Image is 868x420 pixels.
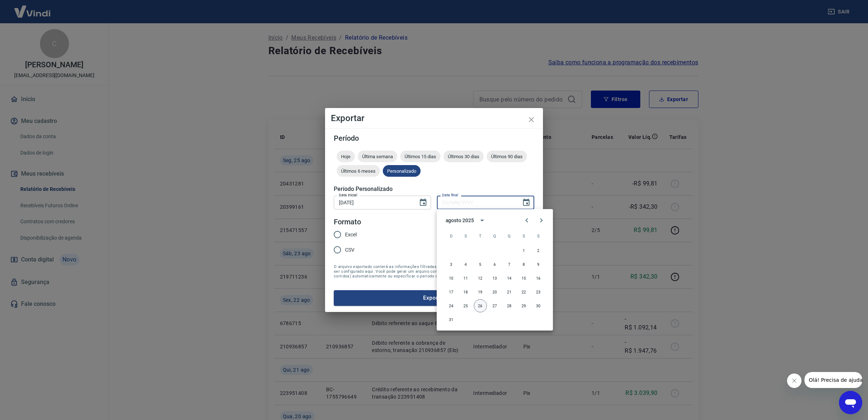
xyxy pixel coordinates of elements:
span: Hoje [337,154,355,159]
span: Olá! Precisa de ajuda? [4,5,61,11]
span: segunda-feira [459,229,472,243]
span: Excel [345,231,357,239]
button: 27 [488,299,502,312]
button: 19 [474,285,487,299]
button: 29 [518,299,531,312]
div: Última semana [358,151,397,162]
span: Últimos 90 dias [487,154,527,159]
legend: Formato [334,217,361,227]
button: 26 [474,299,487,312]
span: Última semana [358,154,397,159]
span: quinta-feira [503,229,516,243]
button: 22 [518,285,531,299]
button: 2 [532,244,545,257]
button: 9 [532,258,545,271]
button: 16 [532,272,545,285]
button: 12 [474,272,487,285]
button: 10 [445,272,458,285]
div: Últimos 30 dias [443,151,484,162]
span: Últimos 30 dias [443,154,484,159]
div: Hoje [337,151,355,162]
span: terça-feira [474,229,487,243]
button: 5 [474,258,487,271]
input: DD/MM/YYYY [334,196,413,209]
button: 8 [518,258,531,271]
div: Últimos 6 meses [337,165,380,177]
button: 28 [503,299,516,312]
label: Data final [442,192,458,198]
button: Previous month [520,213,534,228]
span: domingo [445,229,458,243]
button: 13 [488,272,502,285]
div: agosto 2025 [446,217,474,224]
button: 4 [459,258,472,271]
button: 18 [459,285,472,299]
button: 24 [445,299,458,312]
input: DD/MM/YYYY [437,196,516,209]
h4: Exportar [331,114,537,123]
span: sexta-feira [518,229,531,243]
button: 6 [488,258,502,271]
div: Personalizado [383,165,421,177]
span: O arquivo exportado conterá as informações filtradas na tela anterior com exceção do período que ... [334,264,534,279]
button: Choose date [519,195,534,210]
div: Últimos 15 dias [400,151,441,162]
button: calendar view is open, switch to year view [476,214,488,227]
button: 25 [459,299,472,312]
div: Últimos 90 dias [487,151,527,162]
button: Choose date, selected date is 25 de ago de 2025 [416,195,430,210]
button: close [523,111,540,128]
button: 1 [518,244,531,257]
iframe: Mensagem da empresa [804,372,862,388]
span: Últimos 15 dias [400,154,441,159]
button: 30 [532,299,545,312]
button: 14 [503,272,516,285]
label: Data inicial [339,192,357,198]
button: Exportar [334,290,534,305]
button: 20 [488,285,502,299]
span: sábado [532,229,545,243]
h5: Período [334,135,534,142]
button: 7 [503,258,516,271]
h5: Período Personalizado [334,185,534,193]
button: 11 [459,272,472,285]
button: 21 [503,285,516,299]
span: Últimos 6 meses [337,168,380,174]
button: 17 [445,285,458,299]
span: Personalizado [383,168,421,174]
button: 31 [445,313,458,326]
span: CSV [345,246,354,254]
button: Next month [534,213,549,228]
button: 3 [445,258,458,271]
iframe: Fechar mensagem [787,373,802,388]
button: 23 [532,285,545,299]
span: quarta-feira [488,229,502,243]
button: 15 [518,272,531,285]
iframe: Botão para abrir a janela de mensagens [839,391,862,414]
